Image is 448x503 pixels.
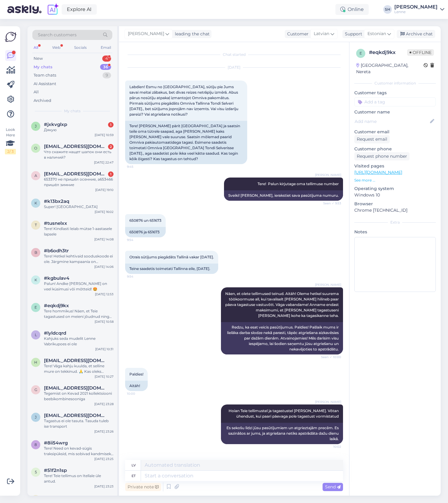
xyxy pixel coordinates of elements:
[354,185,436,192] p: Operating system
[5,31,16,43] img: Askly Logo
[100,64,111,70] div: 36
[354,170,402,175] a: [URL][DOMAIN_NAME]
[44,144,107,149] span: Olgadudeva@gmail.com
[318,355,341,359] span: Seen ✓ 10:00
[44,468,67,473] span: #51f2n1sp
[127,238,150,242] span: 9:54
[354,201,436,207] p: Browser
[34,305,37,310] span: e
[108,171,114,177] div: 1
[35,332,37,337] span: l
[44,127,114,133] div: Дякую
[125,65,343,70] div: [DATE]
[95,374,114,379] div: [DATE] 10:27
[394,5,438,9] div: [PERSON_NAME]
[94,160,114,165] div: [DATE] 22:47
[35,124,37,128] span: j
[34,56,43,62] div: New
[95,133,114,137] div: [DATE] 10:59
[95,292,114,296] div: [DATE] 12:53
[315,400,341,404] span: [PERSON_NAME]
[315,282,341,287] span: [PERSON_NAME]
[132,460,136,470] div: lv
[258,181,339,186] span: Tere! Palun kirjutage oma tellimuse number
[129,84,239,117] span: Labdien! Esmu no [GEOGRAPHIC_DATA], sūtīju pie Jums savai meitai zābakus, bet divas reizes netrāp...
[34,72,56,78] div: Team chats
[34,278,37,282] span: k
[132,471,135,481] div: et
[129,218,161,223] span: 650876 un 651673
[32,44,39,52] div: All
[44,418,114,429] div: Tagastus ei ole tasuta. Tasuda tuleb ise transport
[125,227,166,237] div: 650876 ja 651673
[38,32,77,38] span: Search customers
[34,442,37,447] span: 8
[355,118,429,125] input: Add name
[125,381,148,391] div: Aitäh!
[318,201,341,206] span: Seen ✓ 9:53
[172,31,210,37] div: leading the chat
[229,408,340,419] span: Hoian Teie tellimustel ja tagastustel [PERSON_NAME]. Võtan ühendust, kui paari päevaga pole tagas...
[354,97,436,106] input: Add a tag
[314,31,329,37] span: Latvian
[44,440,68,446] span: #8ii54wrg
[225,291,340,318] span: Näen, et olete tellimused teinud. Aitäh! Oleme hetkel suurema töökoormuse all, kui tavaliselt [PE...
[95,188,114,192] div: [DATE] 19:10
[221,423,343,444] div: Es sekošu līdzi jūsu pasūtījumiem un atgrieztajām precēm. Es sazināšos ar jums, ja atgriešana net...
[46,3,59,16] img: explore-ai
[44,149,114,160] div: Что скажите нащет шапок они есть в наличий?
[51,44,62,52] div: Web
[356,62,424,75] div: [GEOGRAPHIC_DATA], Nereta
[44,473,114,484] div: Tere! Teie tellimus on Itellale üle antud.
[94,457,114,461] div: [DATE] 23:25
[44,204,114,210] div: Super! [GEOGRAPHIC_DATA]
[94,484,114,489] div: [DATE] 23:23
[108,122,114,128] div: 1
[44,358,107,363] span: helerisaar123@gmail.com
[224,190,343,201] div: Sveiki! [PERSON_NAME], ierakstiet sava pasūtījuma numuru.
[44,171,107,177] span: amadinochka@inbox.lv
[62,4,97,15] a: Explore AI
[44,199,69,204] span: #k13bx2aq
[44,248,69,253] span: #b6odh3tr
[342,31,362,37] div: Support
[354,135,390,143] div: Request email
[34,146,37,150] span: O
[5,149,16,154] div: 2 / 3
[44,363,114,374] div: Tere! Väga kahju kuulda, et selline mure on tekkinud. 🙏 Kas oleks võimalik, et saadaksite meile p...
[44,385,107,391] span: gelly.palu@gmail.com
[34,387,37,392] span: g
[125,121,247,164] div: Tere! [PERSON_NAME] pärit [GEOGRAPHIC_DATA] ja saatsin teile oma tütrele saapad, aga [PERSON_NAME...
[354,81,436,86] div: Customer information
[397,30,435,38] div: Archive chat
[64,108,81,114] span: My chats
[44,275,69,281] span: #kgbulav4
[394,9,438,14] div: Lenne
[44,303,69,308] span: #eqkdj9kx
[108,144,114,149] div: 2
[129,255,214,259] span: Otrais sūtījums piegādāts Tallinā vakar [DATE].
[128,31,164,37] span: [PERSON_NAME]
[44,446,114,457] div: Tere! Need on kevad-sügis traksipüksid, mis sobivad kandmiseks kuni +5 kraadini. Tellimus väljast...
[44,177,114,188] div: 653370 не пришёл осенние, а653466 пришёл зимние
[221,322,343,354] div: Redzu, ka esat veicis pasūtījumus. Paldies! Pašlaik mums ir lielāka darba slodze nekā parasti, tā...
[44,336,114,347] div: Kahjuks seda mudelit Lenne Vabrikupoes ei ole
[383,5,392,14] div: SH
[34,98,51,104] div: Archived
[354,109,436,115] p: Customer name
[127,164,150,169] span: 9:45
[354,146,436,152] p: Customer phone
[354,152,410,160] div: Request phone number
[127,274,150,279] span: 9:54
[125,52,343,57] div: Chat started
[354,178,436,183] p: See more ...
[354,207,436,214] p: Chrome [TECHNICAL_ID]
[354,220,436,225] div: Extra
[44,226,114,237] div: Tere! Kindlasti leiab mütse 1-aastasele lapsele
[44,391,114,402] div: Tegemist on Kevad 2021 kollektsiooni beebikombinesooniga
[44,253,114,264] div: Tere! Hetkel kehtivaid sooduskoode ei ole. Järgmine kampaania on planeeritud novembrisse.
[335,4,369,15] div: Online
[34,250,37,255] span: b
[127,391,150,396] span: 10:00
[125,483,161,491] div: Private note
